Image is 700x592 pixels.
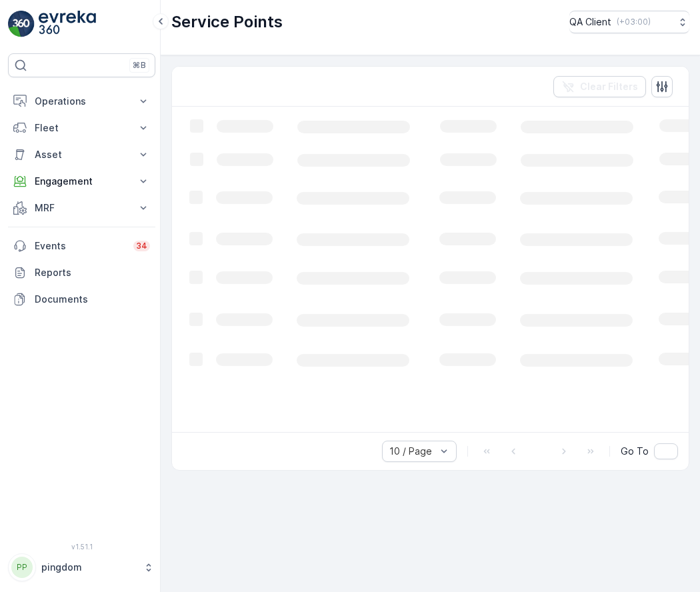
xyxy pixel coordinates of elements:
p: Documents [35,293,150,306]
img: logo [8,11,35,37]
p: Clear Filters [580,80,638,93]
p: QA Client [569,15,611,29]
p: 34 [136,241,147,251]
button: Engagement [8,168,155,195]
p: ⌘B [133,60,146,71]
button: PPpingdom [8,553,155,581]
p: Service Points [171,11,283,33]
img: logo_light-DOdMpM7g.png [39,11,96,37]
a: Events34 [8,233,155,259]
button: Asset [8,141,155,168]
p: Asset [35,148,129,161]
a: Documents [8,286,155,313]
p: MRF [35,201,129,215]
p: Fleet [35,121,129,135]
p: Operations [35,95,129,108]
span: Go To [621,445,649,458]
button: QA Client(+03:00) [569,11,689,33]
p: pingdom [41,561,137,574]
p: ( +03:00 ) [617,17,651,27]
button: Clear Filters [553,76,646,97]
a: Reports [8,259,155,286]
p: Engagement [35,175,129,188]
button: Fleet [8,115,155,141]
span: v 1.51.1 [8,543,155,551]
button: Operations [8,88,155,115]
button: MRF [8,195,155,221]
p: Reports [35,266,150,279]
p: Events [35,239,125,253]
div: PP [11,557,33,578]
